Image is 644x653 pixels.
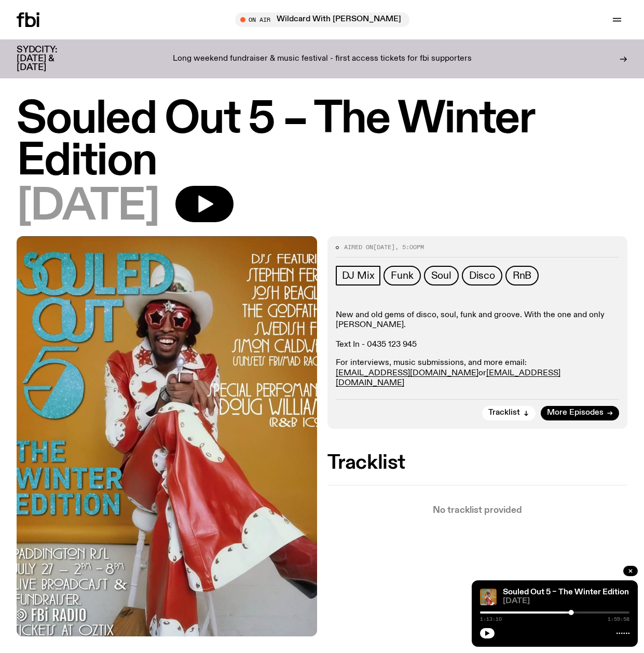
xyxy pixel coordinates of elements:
h3: SYDCITY: [DATE] & [DATE] [17,46,83,72]
span: Tracklist [488,409,520,417]
p: New and old gems of disco, soul, funk and groove. With the one and only [PERSON_NAME]. Text In - ... [336,310,620,350]
a: [EMAIL_ADDRESS][DOMAIN_NAME] [336,369,560,387]
span: RnB [513,270,531,281]
h2: Tracklist [327,454,628,472]
span: More Episodes [547,409,604,417]
a: DJ Mix [336,266,381,285]
a: Souled Out 5 – The Winter Edition [503,588,629,596]
a: RnB [505,266,539,285]
span: 1:59:58 [608,617,629,622]
p: No tracklist provided [327,506,628,515]
span: Disco [469,270,495,281]
a: [EMAIL_ADDRESS][DOMAIN_NAME] [336,369,478,377]
p: For interviews, music submissions, and more email: or [336,358,620,388]
a: Funk [383,266,420,285]
p: Long weekend fundraiser & music festival - first access tickets for fbi supporters [173,55,472,64]
span: [DATE] [373,243,395,251]
span: 1:13:10 [480,617,502,622]
a: Disco [462,266,502,285]
h1: Souled Out 5 – The Winter Edition [17,99,627,183]
span: , 5:00pm [395,243,424,251]
button: Tracklist [482,406,536,420]
span: [DATE] [503,597,629,605]
button: On AirWildcard With [PERSON_NAME] [235,12,409,27]
span: Soul [431,270,451,281]
span: DJ Mix [342,270,375,281]
span: Aired on [344,243,373,251]
a: Soul [424,266,459,285]
span: [DATE] [17,186,159,228]
a: More Episodes [541,406,619,420]
span: Funk [391,270,413,281]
